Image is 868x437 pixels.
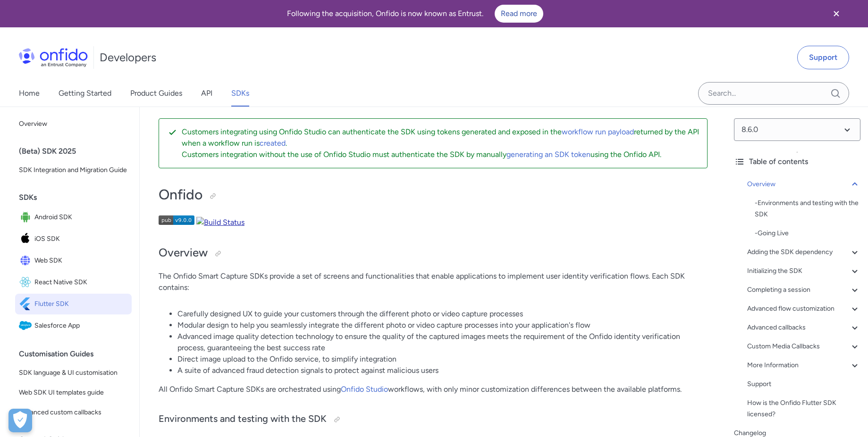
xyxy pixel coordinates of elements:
[19,319,34,332] img: IconSalesforce App
[11,5,819,23] div: Following the acquisition, Onfido is now known as Entrust.
[562,127,634,136] a: workflow run payload
[100,50,156,65] h1: Developers
[15,315,132,336] a: IconSalesforce AppSalesforce App
[747,284,860,296] a: Completing a session
[159,215,194,225] img: Version
[159,185,708,204] h1: Onfido
[734,156,860,167] div: Table of contents
[177,354,708,365] li: Direct image upload to the Onfido service, to simplify integration
[19,48,88,67] img: Onfido Logo
[755,228,860,239] a: -Going Live
[177,331,708,354] li: Advanced image quality detection technology to ensure the quality of the captured images meets th...
[15,161,132,180] a: SDK Integration and Migration Guide
[34,319,128,332] span: Salesforce App
[260,139,286,148] a: created
[797,46,849,69] a: Support
[19,232,34,246] img: IconiOS SDK
[698,82,849,105] input: Onfido search input field
[19,211,34,224] img: IconAndroid SDK
[201,80,212,107] a: API
[34,232,128,246] span: iOS SDK
[747,379,860,390] a: Support
[747,265,860,277] a: Initializing the SDK
[19,118,128,130] span: Overview
[755,228,860,239] div: - Going Live
[19,188,135,207] div: SDKs
[747,303,860,314] a: Advanced flow customization
[15,403,132,422] a: Advanced custom callbacks
[34,254,128,267] span: Web SDK
[159,271,708,293] p: The Onfido Smart Capture SDKs provide a set of screens and functionalities that enable applicatio...
[19,367,128,379] span: SDK language & UI customisation
[59,80,111,107] a: Getting Started
[196,217,244,228] img: Build Status
[34,297,128,311] span: Flutter SDK
[231,80,249,107] a: SDKs
[15,363,132,382] a: SDK language & UI customisation
[755,198,860,220] a: -Environments and testing with the SDK
[177,308,708,320] li: Carefully designed UX to guide your customers through the different photo or video capture processes
[747,179,860,190] a: Overview
[34,211,128,224] span: Android SDK
[755,198,860,220] div: - Environments and testing with the SDK
[747,360,860,371] a: More Information
[19,276,34,289] img: IconReact Native SDK
[19,80,40,107] a: Home
[15,115,132,133] a: Overview
[34,276,128,289] span: React Native SDK
[15,250,132,271] a: IconWeb SDKWeb SDK
[159,384,708,395] p: All Onfido Smart Capture SDKs are orchestrated using workflows, with only minor customization dif...
[15,294,132,314] a: IconFlutter SDKFlutter SDK
[19,387,128,398] span: Web SDK UI templates guide
[506,150,590,159] a: generating an SDK token
[159,245,708,261] h2: Overview
[182,149,699,160] p: Customers integration without the use of Onfido Studio must authenticate the SDK by manually usin...
[19,165,128,176] span: SDK Integration and Migration Guide
[8,409,32,432] button: Open Preferences
[747,341,860,352] a: Custom Media Callbacks
[747,322,860,333] a: Advanced callbacks
[341,385,388,394] a: Onfido Studio
[15,229,132,249] a: IconiOS SDKiOS SDK
[747,247,860,258] a: Adding the SDK dependency
[19,142,135,161] div: (Beta) SDK 2025
[819,2,854,25] button: Close banner
[177,365,708,376] li: A suite of advanced fraud detection signals to protect against malicious users
[495,5,543,23] a: Read more
[130,80,182,107] a: Product Guides
[159,412,708,427] h3: Environments and testing with the SDK
[182,126,699,149] p: Customers integrating using Onfido Studio can authenticate the SDK using tokens generated and exp...
[15,272,132,293] a: IconReact Native SDKReact Native SDK
[831,8,842,19] svg: Close banner
[19,297,34,311] img: IconFlutter SDK
[747,397,860,420] a: How is the Onfido Flutter SDK licensed?
[19,254,34,267] img: IconWeb SDK
[8,409,32,432] div: Cookie Preferences
[19,407,128,418] span: Advanced custom callbacks
[19,345,135,363] div: Customisation Guides
[15,207,132,228] a: IconAndroid SDKAndroid SDK
[177,320,708,331] li: Modular design to help you seamlessly integrate the different photo or video capture processes in...
[15,383,132,402] a: Web SDK UI templates guide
